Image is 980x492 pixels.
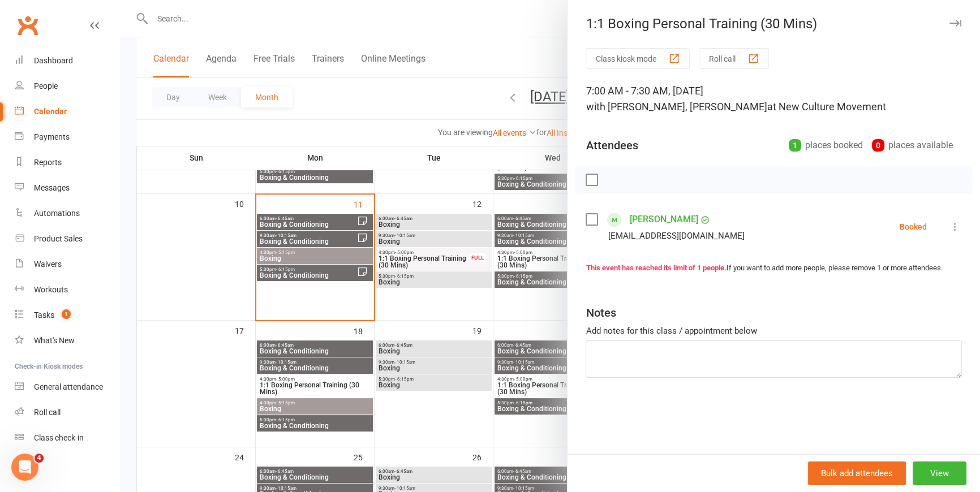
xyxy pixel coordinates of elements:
a: What's New [15,328,119,353]
div: Reports [34,158,62,167]
a: Calendar [15,99,119,124]
a: Payments [15,124,119,150]
div: 1:1 Boxing Personal Training (30 Mins) [568,16,980,32]
div: Calendar [34,107,67,116]
button: Class kiosk mode [586,48,690,69]
div: 7:00 AM - 7:30 AM, [DATE] [586,83,962,115]
a: Roll call [15,400,119,425]
span: 4 [35,454,44,463]
div: Add notes for this class / appointment below [586,324,962,338]
div: If you want to add more people, please remove 1 or more attendees. [586,262,962,274]
div: What's New [34,336,75,345]
span: with [PERSON_NAME], [PERSON_NAME] [586,101,767,113]
div: places booked [789,137,863,153]
iframe: Intercom live chat [11,454,38,481]
button: Roll call [699,48,769,69]
div: Payments [34,132,70,141]
a: Waivers [15,252,119,277]
div: [EMAIL_ADDRESS][DOMAIN_NAME] [608,228,744,243]
div: Booked [900,223,927,231]
div: Messages [34,183,70,192]
a: Reports [15,150,119,175]
span: at New Culture Movement [767,101,886,113]
div: Attendees [586,137,638,153]
div: Roll call [34,408,61,417]
a: Clubworx [14,11,42,40]
a: [PERSON_NAME] [629,210,698,228]
button: Bulk add attendees [808,461,906,485]
span: 1 [62,309,71,319]
a: Class kiosk mode [15,425,119,451]
button: View [913,461,966,485]
div: places available [872,137,953,153]
div: Notes [586,305,616,321]
a: Workouts [15,277,119,303]
a: Automations [15,201,119,226]
div: General attendance [34,382,103,391]
strong: This event has reached its limit of 1 people. [586,264,726,272]
a: Product Sales [15,226,119,252]
div: Tasks [34,310,54,320]
div: Product Sales [34,234,83,243]
a: People [15,74,119,99]
a: Dashboard [15,48,119,74]
div: 1 [789,139,801,152]
a: Tasks 1 [15,303,119,328]
div: People [34,81,58,90]
div: Dashboard [34,56,73,65]
a: Messages [15,175,119,201]
a: General attendance kiosk mode [15,374,119,400]
div: 0 [872,139,884,152]
div: Automations [34,209,80,218]
div: Class check-in [34,433,84,442]
div: Workouts [34,285,68,294]
div: Waivers [34,260,62,269]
